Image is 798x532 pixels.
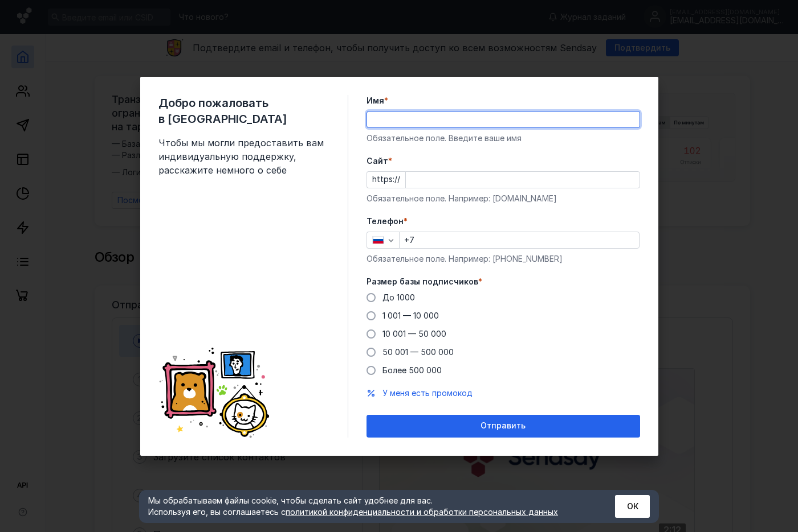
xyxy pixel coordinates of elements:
[382,387,473,399] button: У меня есть промокод
[367,276,478,287] span: Размер базы подписчиков
[158,136,329,177] span: Чтобы мы могли предоставить вам индивидуальную поддержку, расскажите немного о себе
[148,495,587,518] div: Мы обрабатываем файлы cookie, чтобы сделать сайт удобнее для вас. Используя его, вы соглашаетесь c
[382,292,415,302] span: До 1000
[615,495,650,518] button: ОК
[367,415,640,438] button: Отправить
[367,193,640,204] div: Обязательное поле. Например: [DOMAIN_NAME]
[286,507,558,517] a: политикой конфиденциальности и обработки персональных данных
[158,95,329,127] span: Добро пожаловать в [GEOGRAPHIC_DATA]
[382,347,454,357] span: 50 001 — 500 000
[481,421,526,431] span: Отправить
[382,388,473,398] span: У меня есть промокод
[382,329,446,339] span: 10 001 — 50 000
[367,95,384,106] span: Имя
[367,155,388,167] span: Cайт
[367,253,640,265] div: Обязательное поле. Например: [PHONE_NUMBER]
[367,216,404,227] span: Телефон
[382,365,442,375] span: Более 500 000
[367,133,640,144] div: Обязательное поле. Введите ваше имя
[382,311,439,320] span: 1 001 — 10 000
